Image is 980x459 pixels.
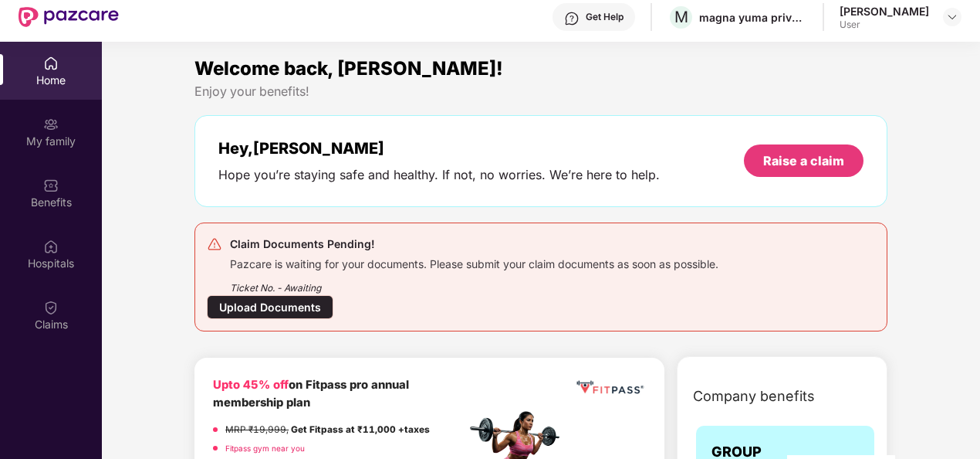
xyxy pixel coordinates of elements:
[194,83,887,100] div: Enjoy your benefits!
[946,11,958,23] img: svg+xml;base64,PHN2ZyBpZD0iRHJvcGRvd24tMzJ4MzIiIHhtbG5zPSJodHRwOi8vd3d3LnczLm9yZy8yMDAwL3N2ZyIgd2...
[699,10,807,25] div: magna yuma private limited
[194,57,503,80] span: Welcome back, [PERSON_NAME]!
[43,300,59,315] img: svg+xml;base64,PHN2ZyBpZD0iQ2xhaW0iIHhtbG5zPSJodHRwOi8vd3d3LnczLm9yZy8yMDAwL3N2ZyIgd2lkdGg9IjIwIi...
[674,8,688,26] span: M
[207,236,222,252] img: svg+xml;base64,PHN2ZyB4bWxucz0iaHR0cDovL3d3dy53My5vcmcvMjAwMC9zdmciIHdpZHRoPSIyNCIgaGVpZ2h0PSIyNC...
[213,378,289,392] b: Upto 45% off
[840,4,929,19] div: [PERSON_NAME]
[840,19,929,31] div: User
[218,167,660,183] div: Hope you’re staying safe and healthy. If not, no worries. We’re here to help.
[693,386,815,407] span: Company benefits
[291,424,430,435] strong: Get Fitpass at ₹11,000 +taxes
[207,295,333,319] div: Upload Documents
[230,271,718,295] div: Ticket No. - Awaiting
[230,235,718,253] div: Claim Documents Pending!
[218,139,660,158] div: Hey, [PERSON_NAME]
[574,376,647,399] img: fppp.png
[43,117,59,132] img: svg+xml;base64,PHN2ZyB3aWR0aD0iMjAiIGhlaWdodD0iMjAiIHZpZXdCb3g9IjAgMCAyMCAyMCIgZmlsbD0ibm9uZSIgeG...
[213,378,409,410] b: on Fitpass pro annual membership plan
[763,152,844,169] div: Raise a claim
[225,444,305,453] a: Fitpass gym near you
[43,56,59,71] img: svg+xml;base64,PHN2ZyBpZD0iSG9tZSIgeG1sbnM9Imh0dHA6Ly93d3cudzMub3JnLzIwMDAvc3ZnIiB3aWR0aD0iMjAiIG...
[43,239,59,254] img: svg+xml;base64,PHN2ZyBpZD0iSG9zcGl0YWxzIiB4bWxucz0iaHR0cDovL3d3dy53My5vcmcvMjAwMC9zdmciIHdpZHRoPS...
[564,11,580,26] img: svg+xml;base64,PHN2ZyBpZD0iSGVscC0zMngzMiIgeG1sbnM9Imh0dHA6Ly93d3cudzMub3JnLzIwMDAvc3ZnIiB3aWR0aD...
[225,424,289,435] del: MRP ₹19,999,
[19,7,119,27] img: New Pazcare Logo
[230,253,718,271] div: Pazcare is waiting for your documents. Please submit your claim documents as soon as possible.
[43,178,59,193] img: svg+xml;base64,PHN2ZyBpZD0iQmVuZWZpdHMiIHhtbG5zPSJodHRwOi8vd3d3LnczLm9yZy8yMDAwL3N2ZyIgd2lkdGg9Ij...
[586,11,623,23] div: Get Help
